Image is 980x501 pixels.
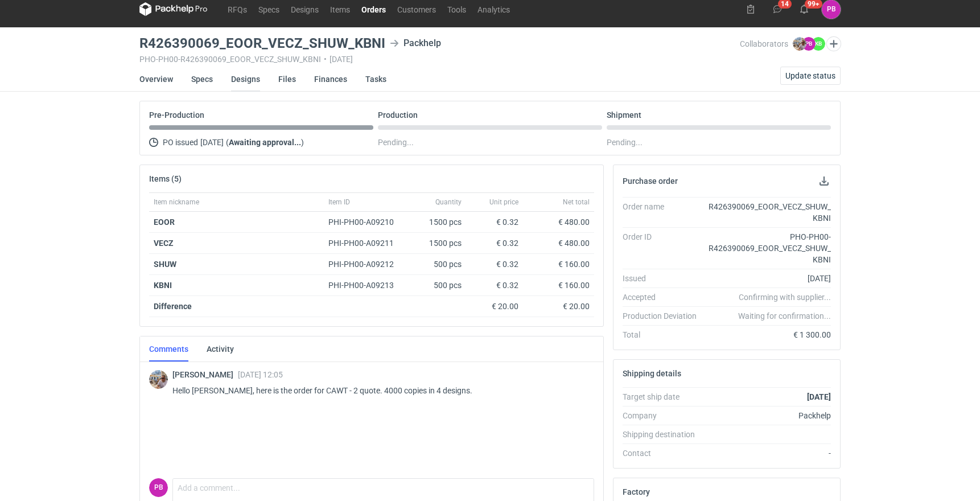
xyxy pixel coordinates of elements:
[392,2,442,16] a: Customers
[528,216,590,228] div: € 480.00
[607,135,831,149] div: Pending...
[740,39,788,48] span: Collaborators
[409,254,466,275] div: 500 pcs
[314,67,347,92] a: Finances
[154,281,172,290] strong: KBNI
[780,67,841,85] button: Update status
[706,447,831,459] div: -
[706,273,831,284] div: [DATE]
[365,67,386,92] a: Tasks
[528,237,590,249] div: € 480.00
[149,336,188,362] a: Comments
[149,370,168,389] img: Michał Palasek
[528,301,590,312] div: € 20.00
[793,37,806,51] img: Michał Palasek
[154,217,175,227] strong: EOOR
[623,231,706,265] div: Order ID
[149,135,373,149] div: PO issued
[471,280,518,291] div: € 0.32
[409,233,466,254] div: 1500 pcs
[623,429,706,440] div: Shipping destination
[154,260,176,269] strong: SHUW
[172,384,585,397] p: Hello [PERSON_NAME], here is the order for CAWT - 2 quote. 4000 copies in 4 designs.
[471,301,518,312] div: € 20.00
[229,138,301,147] strong: Awaiting approval...
[278,67,296,92] a: Files
[139,2,208,16] svg: Packhelp Pro
[623,447,706,459] div: Contact
[738,310,831,322] em: Waiting for confirmation...
[817,174,831,188] button: Download PO
[149,478,168,497] figcaption: PB
[139,55,740,64] div: PHO-PH00-R426390069_EOOR_VECZ_SHUW_KBNI [DATE]
[623,369,681,378] h2: Shipping details
[328,198,350,207] span: Item ID
[528,280,590,291] div: € 160.00
[226,138,229,147] span: (
[442,2,472,16] a: Tools
[472,2,516,16] a: Analytics
[253,2,285,16] a: Specs
[390,36,441,50] div: Packhelp
[154,302,192,311] strong: Difference
[378,110,418,120] p: Production
[285,2,324,16] a: Designs
[471,237,518,249] div: € 0.32
[812,37,825,51] figcaption: KB
[623,310,706,322] div: Production Deviation
[706,329,831,340] div: € 1 300.00
[191,67,213,92] a: Specs
[238,370,283,379] span: [DATE] 12:05
[149,174,182,183] h2: Items (5)
[356,2,392,16] a: Orders
[563,198,590,207] span: Net total
[172,370,238,379] span: [PERSON_NAME]
[207,336,234,362] a: Activity
[802,37,816,51] figcaption: PB
[154,239,174,248] strong: VECZ
[409,275,466,296] div: 500 pcs
[301,138,304,147] span: )
[623,391,706,403] div: Target ship date
[222,2,253,16] a: RFQs
[706,231,831,265] div: PHO-PH00-R426390069_EOOR_VECZ_SHUW_KBNI
[607,110,641,120] p: Shipment
[785,72,835,80] span: Update status
[623,176,678,186] h2: Purchase order
[324,2,356,16] a: Items
[739,293,831,302] em: Confirming with supplier...
[471,258,518,270] div: € 0.32
[149,110,204,120] p: Pre-Production
[807,392,831,401] strong: [DATE]
[435,198,462,207] span: Quantity
[328,216,405,228] div: PHI-PH00-A09210
[328,237,405,249] div: PHI-PH00-A09211
[139,36,385,50] h3: R426390069_EOOR_VECZ_SHUW_KBNI
[623,329,706,340] div: Total
[623,291,706,303] div: Accepted
[623,487,650,496] h2: Factory
[471,216,518,228] div: € 0.32
[149,478,168,497] div: Paulius Bukšnys
[328,258,405,270] div: PHI-PH00-A09212
[706,410,831,421] div: Packhelp
[623,410,706,421] div: Company
[200,135,224,149] span: [DATE]
[154,198,199,207] span: Item nickname
[378,135,414,149] span: Pending...
[623,201,706,224] div: Order name
[826,36,841,51] button: Edit collaborators
[328,280,405,291] div: PHI-PH00-A09213
[324,55,327,64] span: •
[139,67,173,92] a: Overview
[231,67,260,92] a: Designs
[623,273,706,284] div: Issued
[409,212,466,233] div: 1500 pcs
[528,258,590,270] div: € 160.00
[489,198,518,207] span: Unit price
[706,201,831,224] div: R426390069_EOOR_VECZ_SHUW_KBNI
